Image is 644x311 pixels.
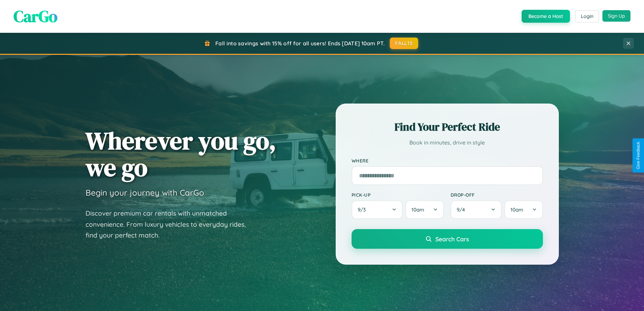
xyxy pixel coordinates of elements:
span: CarGo [14,5,57,27]
button: Login [575,10,599,22]
label: Drop-off [451,192,543,198]
p: Book in minutes, drive in style [352,138,543,148]
div: Give Feedback [636,142,641,169]
label: Pick-up [352,192,444,198]
h2: Find Your Perfect Ride [352,119,543,134]
span: 9 / 4 [457,206,468,213]
span: 9 / 3 [358,206,369,213]
button: FALL15 [390,38,418,49]
button: Search Cars [352,229,543,249]
span: 10am [411,206,424,213]
button: 10am [405,200,444,219]
span: Fall into savings with 15% off for all users! Ends [DATE] 10am PT. [215,40,385,47]
label: Where [352,158,543,163]
button: Become a Host [522,10,570,23]
button: 10am [504,200,543,219]
button: 9/3 [352,200,403,219]
button: Sign Up [602,10,630,22]
span: Search Cars [435,235,469,243]
button: 9/4 [451,200,502,219]
h1: Wherever you go, we go [86,127,276,181]
p: Discover premium car rentals with unmatched convenience. From luxury vehicles to everyday rides, ... [86,208,255,241]
h3: Begin your journey with CarGo [86,187,204,198]
span: 10am [510,206,523,213]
